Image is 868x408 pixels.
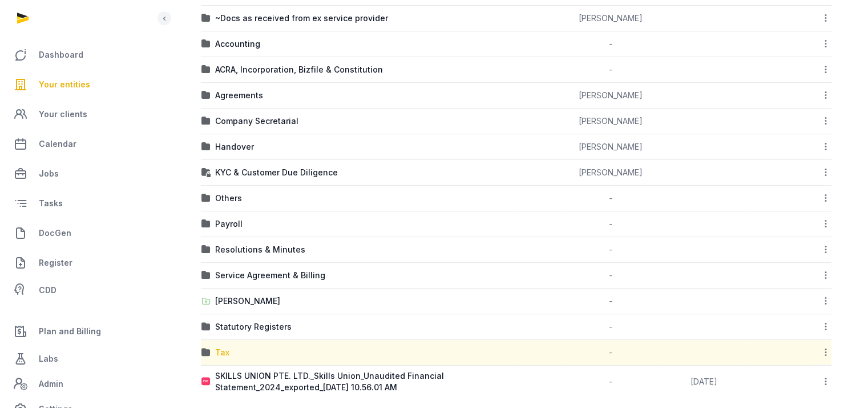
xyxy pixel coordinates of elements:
div: [PERSON_NAME] [215,295,280,307]
span: Calendar [39,137,76,151]
span: Admin [39,377,63,391]
div: ACRA, Incorporation, Bizfile & Constitution [215,64,383,75]
span: Register [39,256,72,270]
td: - [564,186,657,211]
img: folder.svg [201,219,211,229]
td: [PERSON_NAME] [564,109,657,134]
a: Dashboard [9,41,155,69]
td: [PERSON_NAME] [564,6,657,31]
td: - [564,289,657,314]
a: Jobs [9,160,155,187]
a: Labs [9,345,155,373]
img: folder.svg [201,245,211,254]
img: pdf.svg [201,377,211,386]
td: - [564,263,657,289]
span: [DATE] [691,377,717,386]
img: folder-locked-icon.svg [201,168,211,177]
span: Jobs [39,167,59,181]
div: KYC & Customer Due Diligence [215,167,338,178]
img: folder.svg [201,91,211,100]
img: folder.svg [201,65,211,74]
img: folder.svg [201,14,211,23]
div: Agreements [215,90,263,101]
div: Accounting [215,38,260,50]
img: folder.svg [201,142,211,151]
div: Resolutions & Minutes [215,244,305,255]
td: [PERSON_NAME] [564,160,657,186]
img: folder-upload.svg [201,297,211,306]
td: - [564,31,657,57]
a: Your entities [9,71,155,98]
a: Register [9,249,155,277]
a: Calendar [9,130,155,158]
span: Dashboard [39,48,83,62]
div: ~Docs as received from ex service provider [215,13,388,24]
a: Plan and Billing [9,318,155,345]
div: Handover [215,141,254,153]
img: folder.svg [201,117,211,126]
div: SKILLS UNION PTE. LTD._Skills Union_Unaudited Financial Statement_2024_exported_[DATE] 10.56.01 AM [215,370,516,393]
img: folder.svg [201,348,211,357]
img: folder.svg [201,194,211,203]
span: Your entities [39,78,90,91]
span: Labs [39,352,58,366]
div: Company Secretarial [215,115,298,127]
a: Your clients [9,101,155,128]
td: - [564,57,657,83]
span: Plan and Billing [39,325,101,338]
div: Statutory Registers [215,321,292,333]
td: - [564,237,657,263]
a: CDD [9,279,155,302]
td: [PERSON_NAME] [564,83,657,109]
img: folder.svg [201,271,211,280]
img: folder.svg [201,39,211,49]
a: Tasks [9,190,155,217]
div: Payroll [215,218,243,230]
td: - [564,340,657,366]
div: Tax [215,347,229,358]
div: Others [215,193,242,204]
img: folder.svg [201,322,211,331]
a: DocGen [9,219,155,247]
span: Tasks [39,197,63,210]
span: DocGen [39,226,71,240]
td: - [564,211,657,237]
div: Service Agreement & Billing [215,270,325,281]
span: CDD [39,283,56,297]
a: Admin [9,373,155,395]
span: Your clients [39,107,87,121]
td: - [564,366,657,398]
td: - [564,314,657,340]
td: [PERSON_NAME] [564,134,657,160]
